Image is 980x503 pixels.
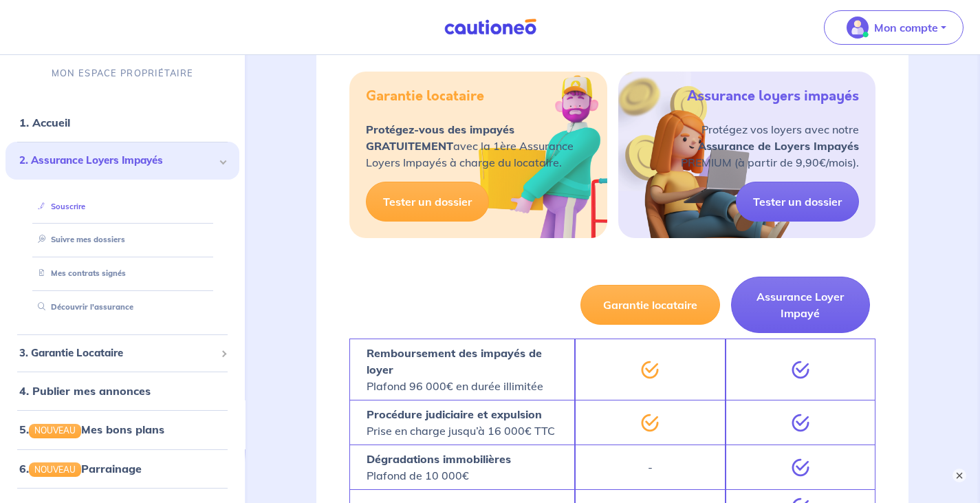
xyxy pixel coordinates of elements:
[22,195,223,218] div: Souscrire
[52,67,193,80] p: MON ESPACE PROPRIÉTAIRE
[367,406,555,439] p: Prise en charge jusqu’à 16 000€ TTC
[698,139,859,153] strong: Assurance de Loyers Impayés
[824,10,963,45] button: illu_account_valid_menu.svgMon compte
[687,88,859,105] h5: Assurance loyers impayés
[19,384,151,398] a: 4. Publier mes annonces
[366,121,574,171] p: avec la 1ère Assurance Loyers Impayés à charge du locataire.
[367,407,542,421] strong: Procédure judiciaire et expulsion
[736,182,859,222] a: Tester un dossier
[22,296,223,319] div: Découvrir l'assurance
[32,202,85,211] a: Souscrire
[681,121,859,171] p: Protégez vos loyers avec notre PREMIUM (à partir de 9,90€/mois).
[439,19,542,36] img: Cautioneo
[6,416,239,443] div: 5.NOUVEAUMes bons plans
[6,142,239,180] div: 2. Assurance Loyers Impayés
[731,277,871,333] button: Assurance Loyer Impayé
[6,109,239,136] div: 1. Accueil
[847,17,869,39] img: illu_account_valid_menu.svg
[439,32,785,55] h3: 2 Garanties pour protéger vos loyers :
[32,268,126,278] a: Mes contrats signés
[6,377,239,405] div: 4. Publier mes annonces
[19,422,164,436] a: 5.NOUVEAUMes bons plans
[367,345,558,394] p: Plafond 96 000€ en durée illimitée
[22,229,223,252] div: Suivre mes dossiers
[6,340,239,367] div: 3. Garantie Locataire
[32,302,133,312] a: Découvrir l'assurance
[367,346,542,376] strong: Remboursement des impayés de loyer
[366,88,484,105] h5: Garantie locataire
[580,285,720,325] button: Garantie locataire
[952,469,966,482] button: ×
[366,182,489,222] a: Tester un dossier
[575,445,726,489] div: -
[366,122,514,153] strong: Protégez-vous des impayés GRATUITEMENT
[32,235,125,245] a: Suivre mes dossiers
[19,153,215,169] span: 2. Assurance Loyers Impayés
[19,345,215,361] span: 3. Garantie Locataire
[19,116,70,129] a: 1. Accueil
[874,19,938,36] p: Mon compte
[22,262,223,285] div: Mes contrats signés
